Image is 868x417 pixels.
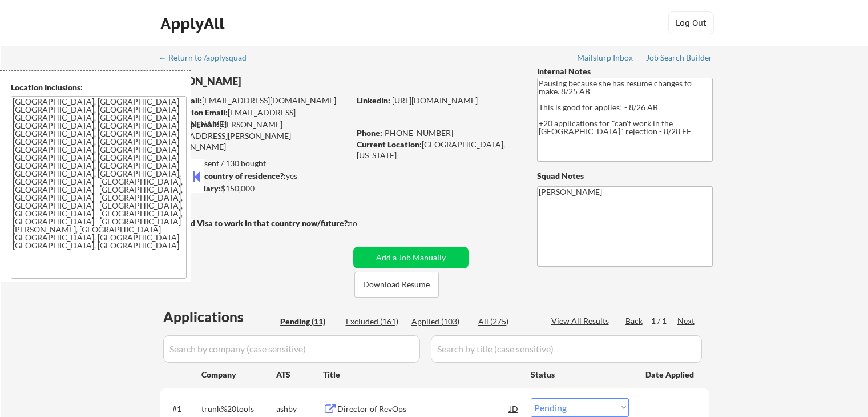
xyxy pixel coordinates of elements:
[160,218,350,228] strong: Will need Visa to work in that country now/future?:
[159,170,346,182] div: yes
[201,403,276,415] div: trunk%20tools
[537,170,713,182] div: Squad Notes
[280,316,337,327] div: Pending (11)
[651,315,677,327] div: 1 / 1
[276,403,323,415] div: ashby
[646,53,713,65] a: Job Search Builder
[478,316,535,327] div: All (275)
[159,54,257,62] div: ← Return to /applysquad
[348,218,381,229] div: no
[159,183,349,194] div: $150,000
[337,403,510,415] div: Director of RevOps
[357,139,422,149] strong: Current Location:
[11,82,187,93] div: Location Inclusions:
[276,369,323,380] div: ATS
[163,335,420,363] input: Search by company (case sensitive)
[357,95,390,105] strong: LinkedIn:
[172,403,192,415] div: #1
[354,272,439,298] button: Download Resume
[160,95,349,106] div: [EMAIL_ADDRESS][DOMAIN_NAME]
[357,139,518,161] div: [GEOGRAPHIC_DATA], [US_STATE]
[537,66,713,77] div: Internal Notes
[357,128,382,138] strong: Phone:
[645,369,696,380] div: Date Applied
[346,316,403,327] div: Excluded (161)
[411,316,469,327] div: Applied (103)
[577,53,634,65] a: Mailslurp Inbox
[160,14,228,33] div: ApplyAll
[431,335,702,363] input: Search by title (case sensitive)
[625,315,644,327] div: Back
[577,54,634,62] div: Mailslurp Inbox
[160,119,349,153] div: [PERSON_NAME][EMAIL_ADDRESS][PERSON_NAME][DOMAIN_NAME]
[677,315,696,327] div: Next
[357,127,518,139] div: [PHONE_NUMBER]
[160,107,349,129] div: [EMAIL_ADDRESS][DOMAIN_NAME]
[159,158,349,169] div: 103 sent / 130 bought
[159,53,257,65] a: ← Return to /applysquad
[323,369,520,380] div: Title
[159,171,286,181] strong: Can work in country of residence?:
[646,54,713,62] div: Job Search Builder
[551,315,612,327] div: View All Results
[160,74,394,89] div: [PERSON_NAME]
[392,95,478,105] a: [URL][DOMAIN_NAME]
[668,11,714,34] button: Log Out
[353,247,469,268] button: Add a Job Manually
[201,369,276,380] div: Company
[163,310,276,324] div: Applications
[531,364,629,384] div: Status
